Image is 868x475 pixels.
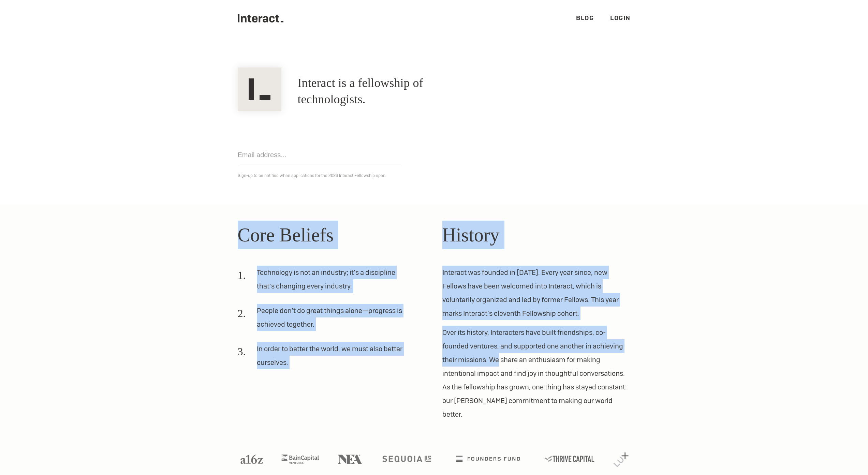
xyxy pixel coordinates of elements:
[545,456,594,462] img: Thrive Capital logo
[298,75,482,108] h1: Interact is a fellowship of technologists.
[442,326,631,421] p: Over its history, Interacters have built friendships, co-founded ventures, and supported one anot...
[281,455,319,464] img: Bain Capital Ventures logo
[382,456,431,462] img: Sequoia logo
[238,144,401,166] input: Email address...
[442,266,631,320] p: Interact was founded in [DATE]. Every year since, new Fellows have been welcomed into Interact, w...
[576,14,594,22] a: Blog
[238,304,410,337] li: People don’t do great things alone—progress is achieved together.
[338,455,362,464] img: NEA logo
[442,221,631,249] h2: History
[238,266,410,298] li: Technology is not an industry; it’s a discipline that’s changing every industry.
[238,172,631,180] p: Sign-up to be notified when applications for the 2026 Interact Fellowship open.
[614,452,629,467] img: Lux Capital logo
[456,456,520,462] img: Founders Fund logo
[238,342,410,375] li: In order to better the world, we must also better ourselves.
[238,68,281,111] img: Interact Logo
[610,14,631,22] a: Login
[240,455,263,464] img: A16Z logo
[238,221,426,249] h2: Core Beliefs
